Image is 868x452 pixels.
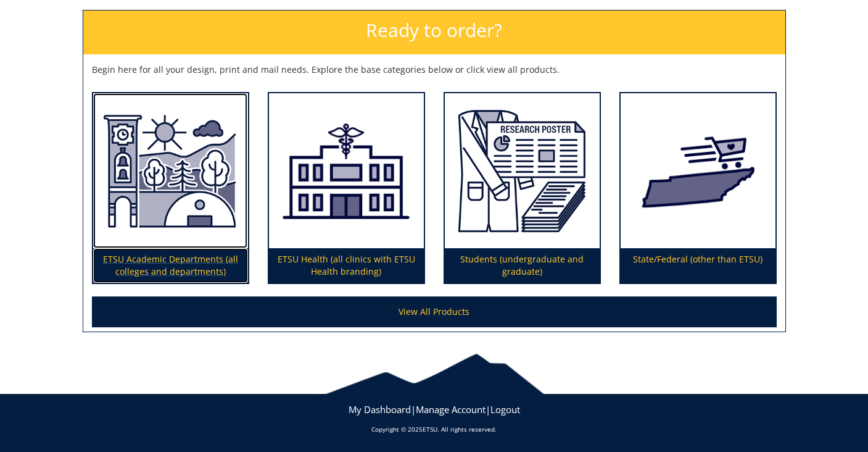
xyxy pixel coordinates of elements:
[92,296,777,327] a: View All Products
[445,93,600,283] a: Students (undergraduate and graduate)
[621,248,775,283] p: State/Federal (other than ETSU)
[93,93,248,249] img: ETSU Academic Departments (all colleges and departments)
[93,93,248,283] a: ETSU Academic Departments (all colleges and departments)
[621,93,775,283] a: State/Federal (other than ETSU)
[423,425,437,433] a: ETSU
[93,248,248,283] p: ETSU Academic Departments (all colleges and departments)
[269,248,424,283] p: ETSU Health (all clinics with ETSU Health branding)
[490,403,520,416] a: Logout
[83,10,785,54] h2: Ready to order?
[445,248,600,283] p: Students (undergraduate and graduate)
[416,403,486,416] a: Manage Account
[349,403,411,416] a: My Dashboard
[621,93,775,249] img: State/Federal (other than ETSU)
[269,93,424,283] a: ETSU Health (all clinics with ETSU Health branding)
[269,93,424,249] img: ETSU Health (all clinics with ETSU Health branding)
[92,64,777,76] p: Begin here for all your design, print and mail needs. Explore the base categories below or click ...
[445,93,600,249] img: Students (undergraduate and graduate)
